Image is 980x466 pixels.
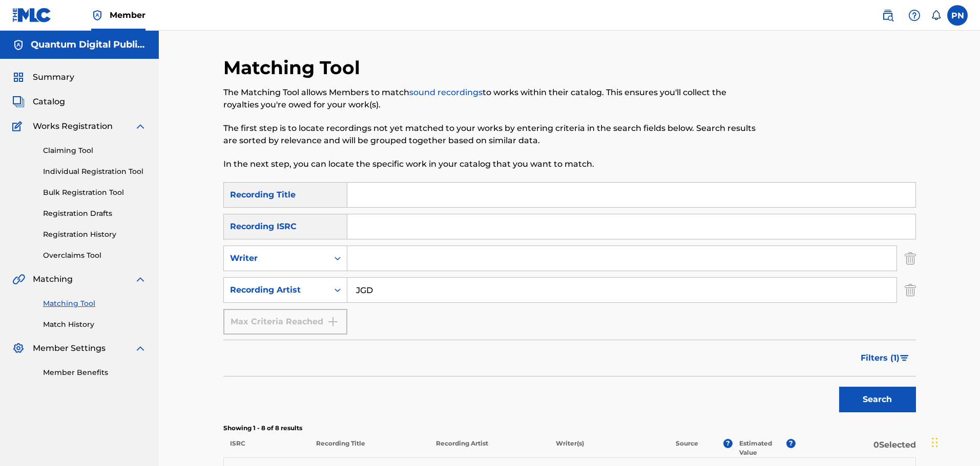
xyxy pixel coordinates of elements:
[12,96,65,108] a: CatalogCatalog
[878,5,898,26] a: Public Search
[409,87,483,97] a: sound recordings
[932,427,938,458] div: Drag
[134,120,147,132] img: expand
[839,387,916,412] button: Search
[43,145,147,156] a: Claiming Tool
[12,71,25,83] img: Summary
[676,439,698,457] p: Source
[905,246,916,271] img: Delete Criterion
[929,417,980,466] iframe: Chat Widget
[429,439,549,457] p: Recording Artist
[549,439,669,457] p: Writer(s)
[134,342,147,354] img: expand
[12,273,25,285] img: Matching
[786,439,796,448] span: ?
[33,96,65,108] span: Catalog
[43,319,147,330] a: Match History
[12,342,25,354] img: Member Settings
[223,86,757,111] p: The Matching Tool allows Members to match to works within their catalog. This ensures you'll coll...
[110,9,145,21] span: Member
[900,355,909,361] img: filter
[861,352,900,364] span: Filters ( 1 )
[951,306,980,389] iframe: Resource Center
[947,5,968,26] div: User Menu
[33,273,73,285] span: Matching
[223,56,365,79] h2: Matching Tool
[43,208,147,219] a: Registration Drafts
[12,71,74,83] a: SummarySummary
[91,9,103,21] img: Top Rightsholder
[230,284,322,296] div: Recording Artist
[309,439,429,457] p: Recording Title
[43,229,147,240] a: Registration History
[904,5,925,26] div: Help
[931,10,941,20] div: Notifications
[796,439,915,457] p: 0 Selected
[854,345,916,371] button: Filters (1)
[223,439,309,457] p: ISRC
[12,120,26,132] img: Works Registration
[223,158,757,170] p: In the next step, you can locate the specific work in your catalog that you want to match.
[223,424,916,433] p: Showing 1 - 8 of 8 results
[905,277,916,303] img: Delete Criterion
[33,342,106,354] span: Member Settings
[43,367,147,378] a: Member Benefits
[723,439,733,448] span: ?
[43,298,147,309] a: Matching Tool
[882,9,894,21] img: search
[134,273,147,285] img: expand
[33,71,74,83] span: Summary
[223,182,916,417] form: Search Form
[43,250,147,261] a: Overclaims Tool
[33,120,113,132] span: Works Registration
[43,166,147,177] a: Individual Registration Tool
[230,252,322,264] div: Writer
[12,96,25,108] img: Catalog
[12,39,25,51] img: Accounts
[223,122,757,147] p: The first step is to locate recordings not yet matched to your works by entering criteria in the ...
[43,187,147,198] a: Bulk Registration Tool
[31,39,147,51] h5: Quantum Digital Publishing
[739,439,786,457] p: Estimated Value
[12,8,52,23] img: MLC Logo
[908,9,921,21] img: help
